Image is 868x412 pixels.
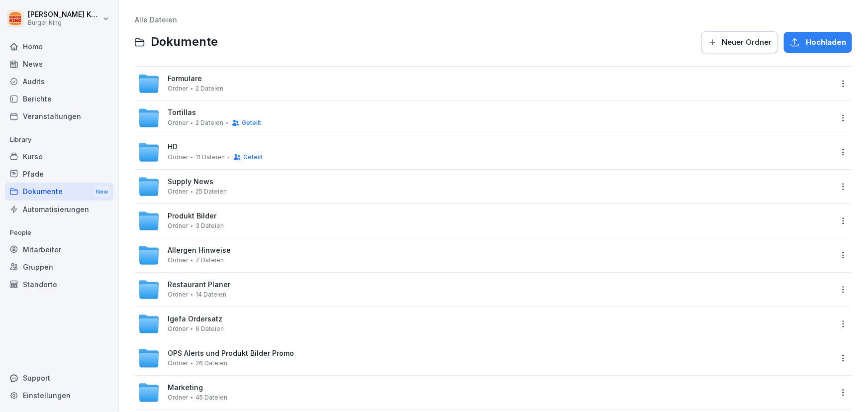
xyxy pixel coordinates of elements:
span: Ordner [168,394,188,401]
span: Ordner [168,188,188,195]
a: Igefa OrdersatzOrdner6 Dateien [135,307,836,341]
span: Produkt Bilder [168,212,216,220]
span: 3 Dateien [195,222,224,229]
span: Ordner [168,119,188,126]
span: Neuer Ordner [722,37,772,48]
a: Restaurant PlanerOrdner14 Dateien [135,273,836,307]
span: Ordner [168,85,188,92]
a: FormulareOrdner2 Dateien [135,67,836,101]
span: 26 Dateien [195,360,227,367]
p: Library [5,132,113,148]
span: Ordner [168,291,188,298]
a: TortillasOrdner2 DateienGeteilt [135,101,836,135]
a: OPS Alerts und Produkt Bilder PromoOrdner26 Dateien [135,341,836,375]
span: HD [168,143,178,151]
a: Allergen HinweiseOrdner7 Dateien [135,238,836,272]
span: Dokumente [151,35,218,49]
span: Ordner [168,154,188,161]
a: Produkt BilderOrdner3 Dateien [135,204,836,238]
span: Tortillas [168,108,196,117]
a: Einstellungen [5,387,113,404]
a: Pfade [5,165,113,183]
a: Audits [5,73,113,90]
a: Gruppen [5,258,113,276]
a: Mitarbeiter [5,241,113,258]
div: Dokumente [5,183,113,201]
a: Home [5,38,113,55]
span: Restaurant Planer [168,281,230,289]
a: Alle Dateien [135,15,177,24]
span: Igefa Ordersatz [168,315,222,323]
p: [PERSON_NAME] Karius [28,10,100,19]
span: Marketing [168,384,203,392]
span: 7 Dateien [195,257,224,264]
a: Kurse [5,148,113,165]
p: People [5,225,113,241]
span: Allergen Hinweise [168,246,231,255]
button: Neuer Ordner [701,31,778,53]
a: News [5,55,113,73]
span: 2 Dateien [195,119,223,126]
a: Berichte [5,90,113,107]
span: 11 Dateien [195,154,225,161]
div: Support [5,369,113,387]
span: Supply News [168,178,213,186]
span: Formulare [168,75,202,83]
a: MarketingOrdner45 Dateien [135,376,836,410]
a: Standorte [5,276,113,293]
button: Hochladen [784,32,852,53]
span: Geteilt [242,119,261,126]
span: Hochladen [806,37,846,48]
span: Geteilt [243,154,263,161]
a: Veranstaltungen [5,107,113,125]
span: OPS Alerts und Produkt Bilder Promo [168,349,294,358]
span: Ordner [168,325,188,332]
a: HDOrdner11 DateienGeteilt [135,135,836,169]
span: Ordner [168,257,188,264]
a: Supply NewsOrdner25 Dateien [135,170,836,204]
span: 25 Dateien [195,188,227,195]
a: DokumenteNew [5,183,113,201]
div: New [94,186,110,198]
p: Burger King [28,19,100,26]
span: Ordner [168,222,188,229]
span: 14 Dateien [195,291,226,298]
a: Automatisierungen [5,201,113,218]
span: Ordner [168,360,188,367]
span: 2 Dateien [195,85,223,92]
span: 45 Dateien [195,394,227,401]
span: 6 Dateien [195,325,224,332]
